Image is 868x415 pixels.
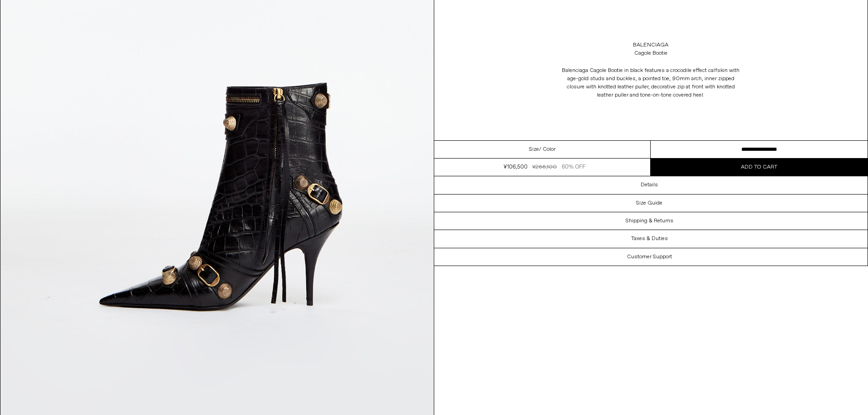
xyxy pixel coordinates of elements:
div: ¥106,500 [503,163,528,171]
h3: Size Guide [636,200,663,206]
span: Size [529,145,539,154]
span: Balenciaga Cagole Bootie in black features a crocodile effect calfskin with age-gold studs and bu... [560,67,742,99]
span: / Color [539,145,555,154]
h3: Details [641,182,658,188]
a: Balenciaga [633,41,668,49]
div: Cagole Bootie [634,49,668,57]
h3: Shipping & Returns [626,218,673,224]
div: ¥266,100 [532,163,557,171]
h3: Customer Support [627,254,672,260]
button: Add to cart [651,159,868,176]
h3: Taxes & Duties [631,236,668,242]
div: 60% OFF [562,163,586,171]
span: Add to cart [741,164,777,171]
